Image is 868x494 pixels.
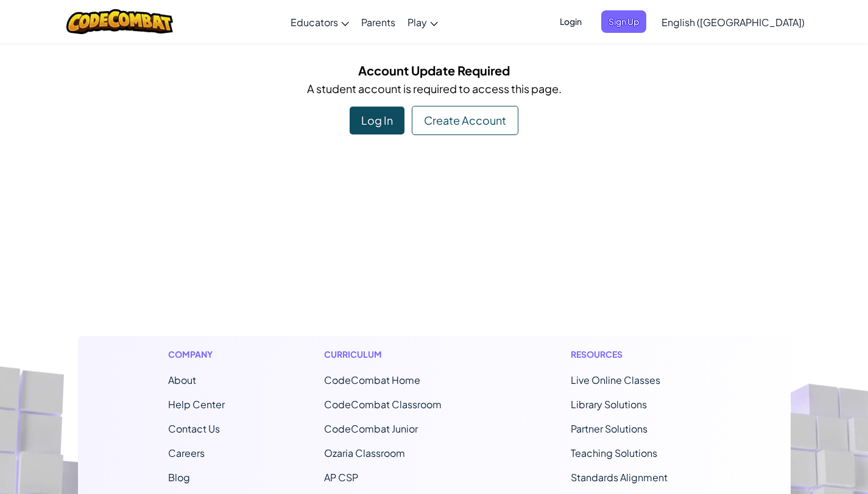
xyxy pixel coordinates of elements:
a: Help Center [168,398,225,411]
span: CodeCombat Home [324,374,420,386]
h1: Company [168,348,225,361]
a: Careers [168,447,205,459]
div: Create Account [412,106,518,135]
a: Parents [355,5,401,38]
a: CodeCombat Junior [324,422,418,435]
h1: Resources [571,348,700,361]
h1: Curriculum [324,348,471,361]
a: AP CSP [324,471,358,484]
a: English ([GEOGRAPHIC_DATA]) [655,5,811,38]
a: Educators [284,5,355,38]
p: A student account is required to access this page. [87,80,782,97]
span: Educators [291,16,338,29]
span: English ([GEOGRAPHIC_DATA]) [662,16,805,29]
a: Teaching Solutions [571,447,657,459]
span: Contact Us [168,422,220,435]
a: Ozaria Classroom [324,447,405,459]
a: Blog [168,471,190,484]
button: Sign Up [601,10,646,33]
a: Library Solutions [571,398,647,411]
a: Play [401,5,444,38]
div: Log In [350,106,404,134]
a: Standards Alignment [571,471,668,484]
img: CodeCombat logo [66,9,173,34]
h5: Account Update Required [87,61,782,80]
span: Play [408,16,427,29]
a: Partner Solutions [571,422,647,435]
a: About [168,374,196,386]
a: CodeCombat Classroom [324,398,442,411]
a: Live Online Classes [571,374,660,386]
button: Login [552,10,589,33]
